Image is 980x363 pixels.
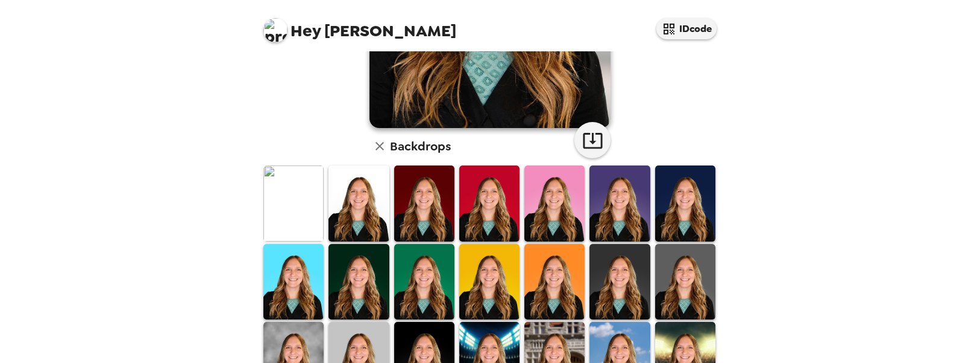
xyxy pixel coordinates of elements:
[390,137,451,156] h6: Backdrops
[263,18,287,42] img: profile pic
[263,165,324,241] img: Original
[263,12,456,39] span: [PERSON_NAME]
[291,20,321,42] span: Hey
[656,18,717,39] button: IDcode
